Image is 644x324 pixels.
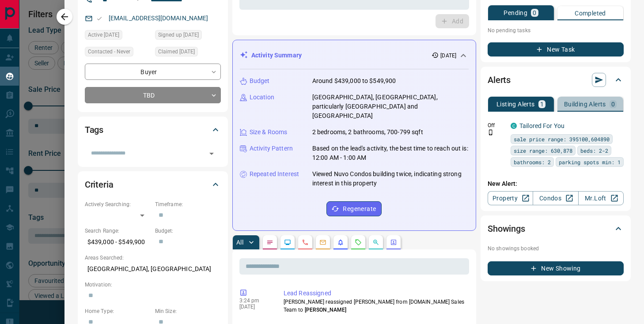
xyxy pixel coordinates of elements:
[533,191,578,205] a: Condos
[488,42,624,57] button: New Task
[155,47,221,59] div: Wed Oct 08 2025
[488,129,494,136] svg: Push Notification Only
[511,123,517,129] div: condos.ca
[88,30,119,39] span: Active [DATE]
[85,123,103,137] h2: Tags
[312,76,396,86] p: Around $439,000 to $549,900
[284,239,291,246] svg: Lead Browsing Activity
[533,10,536,16] p: 0
[96,15,102,22] svg: Email Valid
[85,262,221,276] p: [GEOGRAPHIC_DATA], [GEOGRAPHIC_DATA]
[326,201,382,216] button: Regenerate
[240,47,469,64] div: Activity Summary[DATE]
[85,30,151,42] div: Thu Sep 18 2025
[85,119,221,140] div: Tags
[85,64,221,80] div: Buyer
[250,76,270,86] p: Budget
[488,73,511,87] h2: Alerts
[514,158,551,166] span: bathrooms: 2
[564,101,606,107] p: Building Alerts
[284,298,466,314] p: [PERSON_NAME] reassigned [PERSON_NAME] from [DOMAIN_NAME] Sales Team to
[239,304,270,310] p: [DATE]
[488,245,624,252] p: No showings booked
[488,222,525,236] h2: Showings
[372,239,379,246] svg: Opportunities
[580,146,608,155] span: beds: 2-2
[85,227,151,235] p: Search Range:
[85,200,151,208] p: Actively Searching:
[239,298,270,304] p: 3:24 pm
[578,191,624,205] a: Mr.Loft
[559,158,621,166] span: parking spots min: 1
[337,239,344,246] svg: Listing Alerts
[88,47,130,56] span: Contacted - Never
[312,170,469,188] p: Viewed Nuvo Condos building twice, indicating strong interest in this property
[305,307,346,313] span: [PERSON_NAME]
[390,239,397,246] svg: Agent Actions
[540,101,544,107] p: 1
[312,93,469,121] p: [GEOGRAPHIC_DATA], [GEOGRAPHIC_DATA], particularly [GEOGRAPHIC_DATA] and [GEOGRAPHIC_DATA]
[440,52,456,60] p: [DATE]
[488,121,505,129] p: Off
[488,69,624,90] div: Alerts
[319,239,326,246] svg: Emails
[85,235,151,249] p: $439,000 - $549,900
[284,289,466,298] p: Lead Reassigned
[155,30,221,42] div: Mon Mar 18 2024
[514,135,610,143] span: sale price range: 395100,604890
[158,47,195,56] span: Claimed [DATE]
[519,122,564,129] a: Tailored For You
[488,191,533,205] a: Property
[155,200,221,208] p: Timeframe:
[496,101,535,107] p: Listing Alerts
[575,10,606,16] p: Completed
[85,174,221,195] div: Criteria
[312,128,423,137] p: 2 bedrooms, 2 bathrooms, 700-799 sqft
[355,239,362,246] svg: Requests
[85,87,221,103] div: TBD
[155,227,221,235] p: Budget:
[504,10,527,16] p: Pending
[611,101,615,107] p: 0
[302,239,309,246] svg: Calls
[205,147,218,160] button: Open
[85,177,114,192] h2: Criteria
[250,170,299,179] p: Repeated Interest
[158,30,199,39] span: Signed up [DATE]
[236,239,243,245] p: All
[155,307,221,315] p: Min Size:
[488,179,624,188] p: New Alert:
[251,51,302,60] p: Activity Summary
[109,15,208,22] a: [EMAIL_ADDRESS][DOMAIN_NAME]
[266,239,273,246] svg: Notes
[85,307,151,315] p: Home Type:
[488,218,624,239] div: Showings
[488,24,624,37] p: No pending tasks
[85,254,221,262] p: Areas Searched:
[488,261,624,275] button: New Showing
[312,144,469,162] p: Based on the lead's activity, the best time to reach out is: 12:00 AM - 1:00 AM
[250,144,293,153] p: Activity Pattern
[85,281,221,289] p: Motivation:
[514,146,572,155] span: size range: 630,878
[250,128,288,137] p: Size & Rooms
[250,93,274,102] p: Location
